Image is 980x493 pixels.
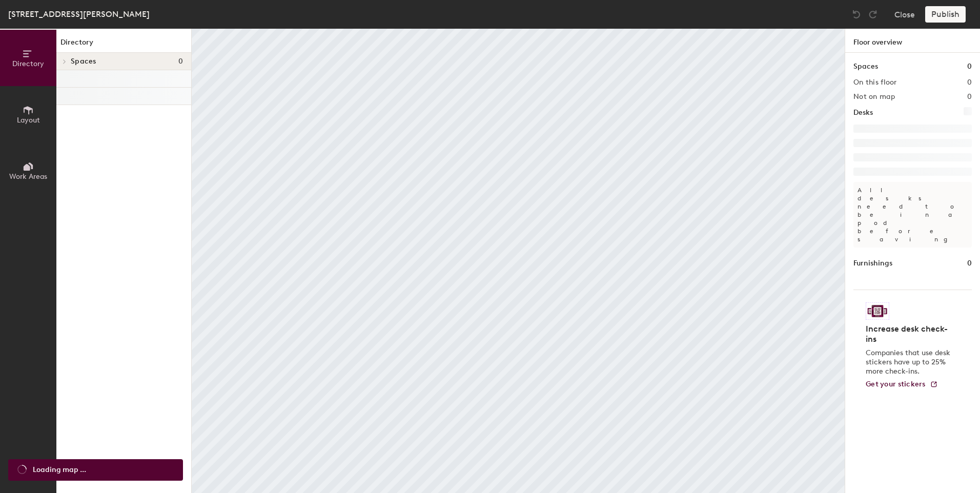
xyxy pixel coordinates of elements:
[178,57,183,66] span: 0
[853,107,873,118] h1: Desks
[851,9,862,19] img: Undo
[967,61,972,72] h1: 0
[967,78,972,87] h2: 0
[71,57,96,66] span: Spaces
[866,380,926,388] span: Get your stickers
[866,324,953,344] h4: Increase desk check-ins
[866,380,938,389] a: Get your stickers
[853,61,878,72] h1: Spaces
[853,78,897,87] h2: On this floor
[866,302,889,320] img: Sticker logo
[56,37,191,53] h1: Directory
[894,6,915,23] button: Close
[853,182,972,248] p: All desks need to be in a pod before saving
[8,8,150,20] div: [STREET_ADDRESS][PERSON_NAME]
[17,116,40,125] span: Layout
[866,348,953,376] p: Companies that use desk stickers have up to 25% more check-ins.
[967,258,972,269] h1: 0
[192,29,845,493] canvas: Map
[9,172,47,181] span: Work Areas
[33,464,86,476] span: Loading map ...
[853,93,895,101] h2: Not on map
[868,9,878,19] img: Redo
[967,93,972,101] h2: 0
[845,29,980,53] h1: Floor overview
[853,258,892,269] h1: Furnishings
[12,59,44,68] span: Directory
